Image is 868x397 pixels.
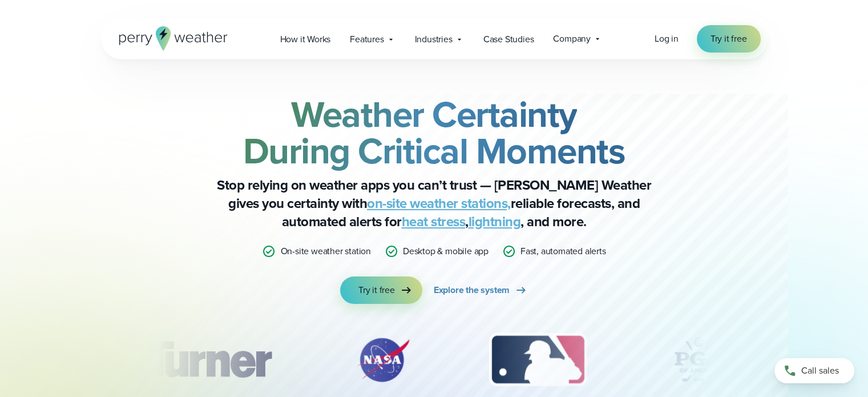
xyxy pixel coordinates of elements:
[340,276,422,304] a: Try it free
[434,276,528,304] a: Explore the system
[403,244,488,258] p: Desktop & mobile app
[520,244,606,258] p: Fast, automated alerts
[126,331,288,388] img: Turner-Construction_1.svg
[483,33,534,46] span: Case Studies
[774,358,854,383] a: Call sales
[434,283,510,297] span: Explore the system
[655,32,679,45] span: Log in
[343,331,423,388] div: 2 of 12
[469,211,521,232] a: lightning
[801,364,839,378] span: Call sales
[206,176,663,231] p: Stop relying on weather apps you can’t trust — [PERSON_NAME] Weather gives you certainty with rel...
[415,33,453,46] span: Industries
[271,27,341,51] a: How it Works
[367,193,511,214] a: on-site weather stations,
[402,211,466,232] a: heat stress
[710,32,747,46] span: Try it free
[653,331,744,388] div: 4 of 12
[655,32,679,46] a: Log in
[478,331,598,388] img: MLB.svg
[474,27,544,51] a: Case Studies
[653,331,744,388] img: PGA.svg
[158,331,710,394] div: slideshow
[126,331,288,388] div: 1 of 12
[697,25,761,53] a: Try it free
[553,32,591,46] span: Company
[478,331,598,388] div: 3 of 12
[350,33,383,46] span: Features
[243,87,625,178] strong: Weather Certainty During Critical Moments
[358,283,395,297] span: Try it free
[280,244,370,258] p: On-site weather station
[280,33,331,46] span: How it Works
[343,331,423,388] img: NASA.svg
